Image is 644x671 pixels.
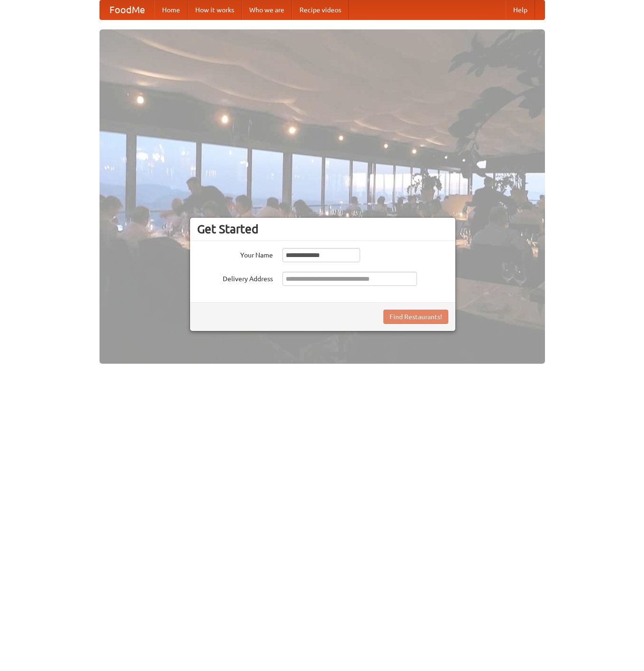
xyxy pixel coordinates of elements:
[506,0,535,19] a: Help
[197,222,448,236] h3: Get Started
[154,0,188,19] a: Home
[383,310,448,324] button: Find Restaurants!
[197,248,273,260] label: Your Name
[292,0,349,19] a: Recipe videos
[197,272,273,284] label: Delivery Address
[242,0,292,19] a: Who we are
[100,0,154,19] a: FoodMe
[188,0,242,19] a: How it works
